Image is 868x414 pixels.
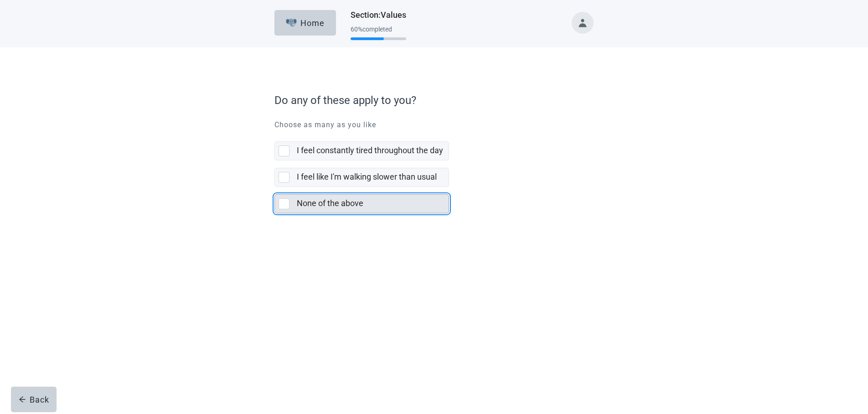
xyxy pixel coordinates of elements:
div: Back [19,395,49,404]
label: I feel constantly tired throughout the day [297,145,443,155]
span: arrow-left [19,396,26,403]
label: Do any of these apply to you? [274,92,589,109]
div: I feel like I'm walking slower than usual, checkbox, not selected [274,168,449,187]
h1: Section : Values [351,9,406,21]
div: 60 % completed [351,26,406,33]
div: None of the above, checkbox, not selected [274,194,449,213]
div: I feel constantly tired throughout the day, checkbox, not selected [274,141,449,160]
button: arrow-leftBack [11,387,57,412]
div: Progress section [351,22,406,44]
button: Toggle account menu [572,12,594,34]
p: Choose as many as you like [274,119,594,130]
label: I feel like I'm walking slower than usual [297,172,437,181]
div: Home [286,18,325,27]
button: ElephantHome [274,10,336,36]
label: None of the above [297,198,363,208]
img: Elephant [286,19,297,27]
